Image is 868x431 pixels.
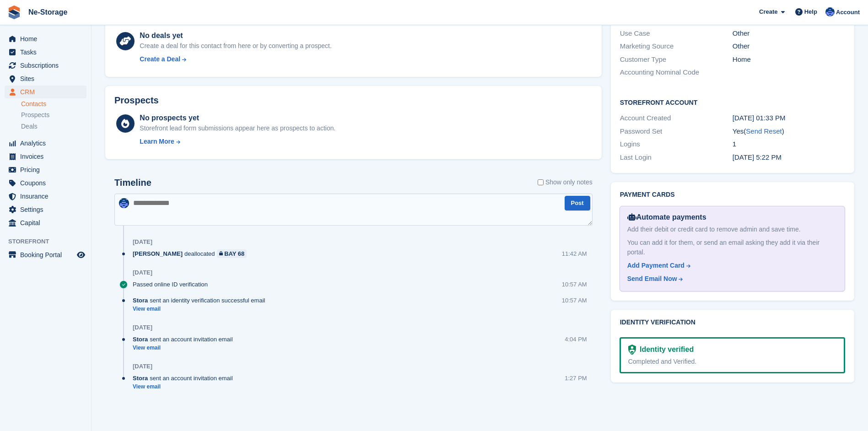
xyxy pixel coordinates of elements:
[825,7,835,16] img: Karol Carter
[538,178,544,187] input: Show only notes
[804,7,817,16] span: Help
[5,203,86,216] a: menu
[627,212,837,223] div: Automate payments
[21,122,86,131] a: Deals
[620,126,733,137] div: Password Set
[25,5,71,20] a: Ne-Storage
[133,296,270,305] div: sent an identity verification successful email
[620,28,733,39] div: Use Case
[565,335,587,344] div: 4:04 PM
[21,100,86,108] a: Contacts
[733,28,845,39] div: Other
[21,122,38,131] span: Deals
[5,46,86,59] a: menu
[5,190,86,203] a: menu
[733,41,845,52] div: Other
[627,225,837,234] div: Add their debit or credit card to remove admin and save time.
[140,30,331,41] div: No deals yet
[620,139,733,150] div: Logins
[733,126,845,137] div: Yes
[140,137,174,146] div: Learn More
[620,319,845,326] h2: Identity verification
[620,191,845,199] h2: Payment cards
[627,261,685,270] div: Add Payment Card
[140,41,331,51] div: Create a deal for this contact from here or by converting a prospect.
[5,59,86,72] a: menu
[5,72,86,85] a: menu
[20,248,75,261] span: Booking Portal
[133,269,152,276] div: [DATE]
[217,249,247,258] a: BAY 68
[620,41,733,52] div: Marketing Source
[7,5,21,19] img: stora-icon-8386f47178a22dfd0bd8f6a31ec36ba5ce8667c1dd55bd0f319d3a0aa187defe.svg
[744,127,784,135] span: ( )
[628,357,836,366] div: Completed and Verified.
[20,163,75,176] span: Pricing
[733,54,845,65] div: Home
[114,95,159,106] h2: Prospects
[133,249,251,258] div: deallocated
[133,363,152,370] div: [DATE]
[140,113,335,124] div: No prospects yet
[565,196,590,211] button: Post
[5,32,86,45] a: menu
[133,383,237,391] a: View email
[5,137,86,150] a: menu
[140,137,335,146] a: Learn More
[5,216,86,229] a: menu
[140,54,331,64] a: Create a Deal
[224,249,244,258] div: BAY 68
[628,345,636,355] img: Identity Verification Ready
[133,238,152,246] div: [DATE]
[140,54,180,64] div: Create a Deal
[133,324,152,331] div: [DATE]
[20,203,75,216] span: Settings
[133,374,237,383] div: sent an account invitation email
[538,178,593,187] label: Show only notes
[20,46,75,59] span: Tasks
[133,335,148,344] span: Stora
[636,344,694,355] div: Identity verified
[562,280,587,289] div: 10:57 AM
[21,110,86,120] a: Prospects
[133,344,237,352] a: View email
[733,113,845,124] div: [DATE] 01:33 PM
[140,124,335,133] div: Storefront lead form submissions appear here as prospects to action.
[133,296,148,305] span: Stora
[5,86,86,98] a: menu
[627,274,677,284] div: Send Email Now
[20,72,75,85] span: Sites
[5,177,86,189] a: menu
[5,163,86,176] a: menu
[20,150,75,163] span: Invoices
[20,216,75,229] span: Capital
[133,305,270,313] a: View email
[20,190,75,203] span: Insurance
[21,111,49,119] span: Prospects
[5,248,86,261] a: menu
[627,238,837,257] div: You can add it for them, or send an email asking they add it via their portal.
[733,153,782,161] time: 2025-05-27 16:22:49 UTC
[620,97,845,107] h2: Storefront Account
[620,113,733,124] div: Account Created
[565,374,587,383] div: 1:27 PM
[627,261,834,270] a: Add Payment Card
[133,249,183,258] span: [PERSON_NAME]
[733,139,845,150] div: 1
[562,296,587,305] div: 10:57 AM
[5,150,86,163] a: menu
[20,137,75,150] span: Analytics
[119,198,129,208] img: Karol Carter
[620,152,733,163] div: Last Login
[620,54,733,65] div: Customer Type
[620,67,733,78] div: Accounting Nominal Code
[133,374,148,383] span: Stora
[20,86,75,98] span: CRM
[746,127,782,135] a: Send Reset
[20,32,75,45] span: Home
[133,280,212,289] div: Passed online ID verification
[133,335,237,344] div: sent an account invitation email
[759,7,777,16] span: Create
[8,237,91,246] span: Storefront
[75,249,86,260] a: Preview store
